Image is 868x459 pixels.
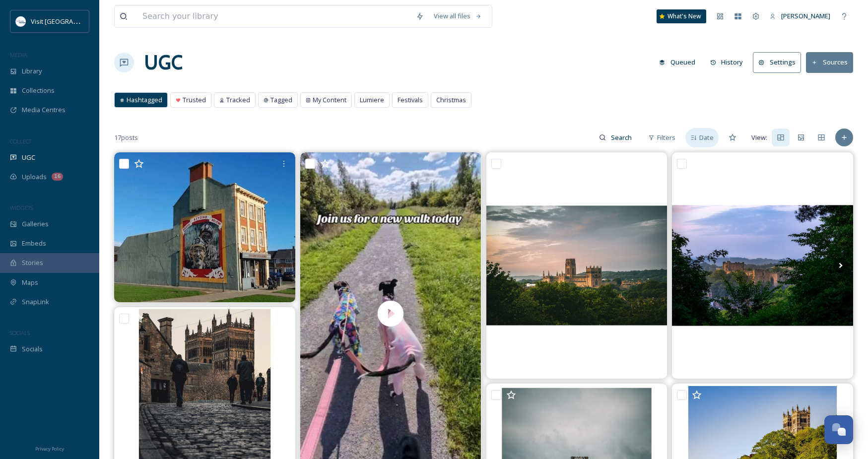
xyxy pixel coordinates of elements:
a: What's New [657,9,706,23]
span: Collections [22,86,55,95]
span: View: [751,133,767,142]
span: Hashtagged [127,95,162,105]
span: Tracked [226,95,250,105]
a: Settings [753,52,806,72]
span: Filters [657,133,675,142]
button: History [705,53,748,72]
span: Media Centres [22,105,66,115]
button: Queued [654,53,700,72]
button: Open Chat [824,415,853,444]
span: Uploads [22,172,47,182]
button: Settings [753,52,801,72]
span: SOCIALS [10,329,30,336]
span: Library [22,66,42,76]
span: Galleries [22,219,49,229]
span: WIDGETS [10,204,33,211]
a: Queued [654,53,705,72]
span: Privacy Policy [35,446,64,452]
span: [PERSON_NAME] [781,11,830,20]
span: Lumiere [360,95,384,105]
button: Sources [806,52,853,72]
input: Search [606,128,638,147]
span: Christmas [436,95,466,105]
span: MEDIA [10,51,27,59]
a: [PERSON_NAME] [765,6,835,26]
input: Search your library [137,5,411,27]
span: COLLECT [10,137,31,145]
img: Getting up for sunrise this morning was not fun but I got this shot from a new location durhamcat... [486,152,668,379]
a: UGC [144,48,183,77]
span: Date [699,133,714,142]
span: Trusted [183,95,206,105]
span: Socials [22,344,43,354]
span: Maps [22,278,38,287]
span: Festivals [398,95,423,105]
span: SnapLink [22,297,49,307]
span: 17 posts [114,133,138,142]
div: 16 [52,173,63,181]
img: 1680077135441.jpeg [16,16,26,26]
a: Privacy Policy [35,442,64,454]
span: Stories [22,258,43,267]
a: History [705,53,753,72]
span: Visit [GEOGRAPHIC_DATA] [31,16,108,26]
img: Got up early to check out the sun rise and found a cool little spot where I can get a photo of th... [672,152,853,379]
span: Embeds [22,239,46,248]
a: View all files [429,6,487,26]
span: UGC [22,153,35,162]
img: Above Beyond Below, Mural in Seaham. Has it been windy where you are? Hope nothing has blown away... [114,152,295,302]
span: My Content [313,95,346,105]
span: Tagged [270,95,292,105]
